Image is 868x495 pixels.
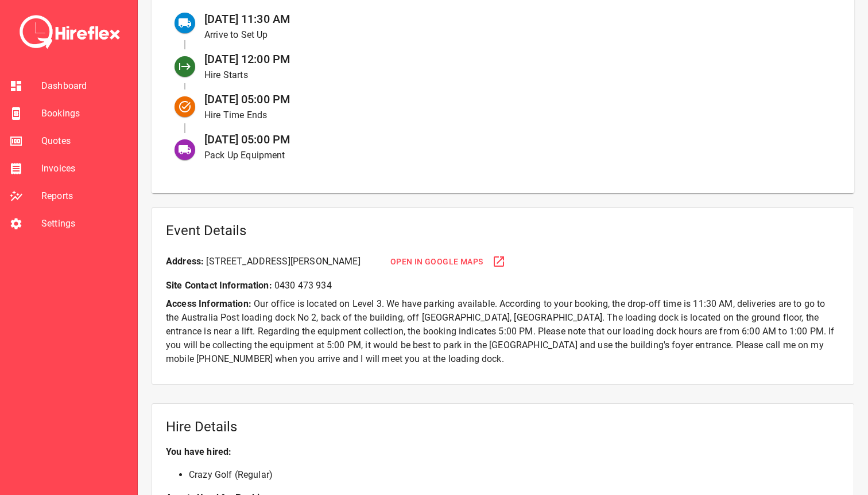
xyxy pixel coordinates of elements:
[166,279,840,293] p: 0430 473 934
[204,92,290,106] span: [DATE] 05:00 PM
[204,149,822,162] p: Pack Up Equipment
[166,297,840,366] p: Our office is located on Level 3. We have parking available. According to your booking, the drop-...
[41,189,128,203] span: Reports
[41,107,128,120] span: Bookings
[166,280,272,291] b: Site Contact Information:
[204,28,822,42] p: Arrive to Set Up
[166,221,840,240] h5: Event Details
[166,255,361,268] div: [STREET_ADDRESS][PERSON_NAME]
[166,418,840,436] h5: Hire Details
[204,68,822,82] p: Hire Starts
[41,134,128,148] span: Quotes
[379,249,518,275] button: Open in Google Maps
[204,52,290,66] span: [DATE] 12:00 PM
[166,445,840,459] p: You have hired:
[166,298,251,309] b: Access Information:
[41,162,128,176] span: Invoices
[204,132,290,146] span: [DATE] 05:00 PM
[204,12,290,26] span: [DATE] 11:30 AM
[41,79,128,93] span: Dashboard
[41,217,128,231] span: Settings
[166,256,204,267] b: Address:
[204,108,822,122] p: Hire Time Ends
[189,468,840,482] li: Crazy Golf (Regular)
[390,255,483,269] span: Open in Google Maps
